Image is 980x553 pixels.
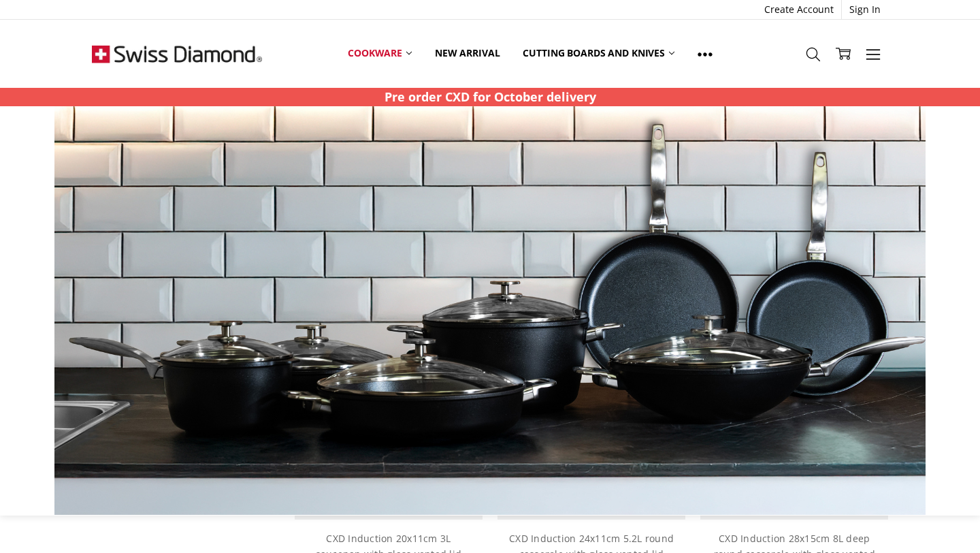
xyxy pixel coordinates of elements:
img: Free Shipping On Every Order [92,20,262,88]
a: Cookware [336,38,423,68]
a: Show All [686,38,724,69]
a: New arrival [423,38,511,68]
strong: Pre order CXD for October delivery [385,89,596,105]
a: Cutting boards and knives [511,38,686,68]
